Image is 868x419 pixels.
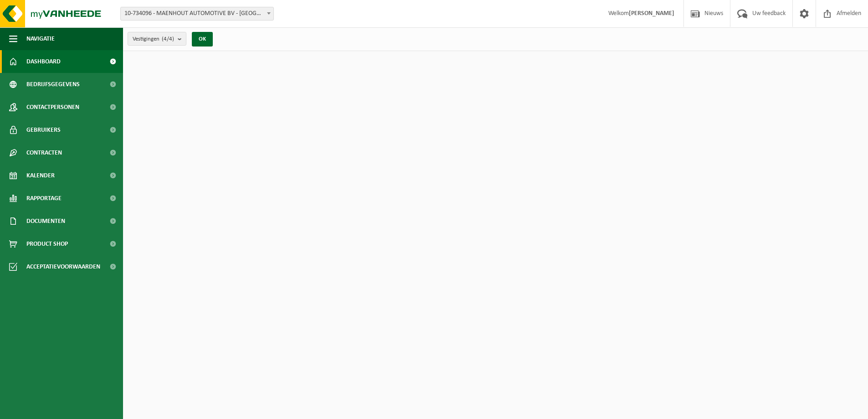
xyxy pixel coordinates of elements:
span: 10-734096 - MAENHOUT AUTOMOTIVE BV - BRUGGE [120,7,274,21]
count: (4/4) [162,36,174,42]
span: Navigatie [26,27,55,50]
strong: [PERSON_NAME] [629,10,674,17]
span: Rapportage [26,187,62,210]
span: 10-734096 - MAENHOUT AUTOMOTIVE BV - BRUGGE [121,7,273,20]
span: Product Shop [26,233,68,255]
span: Vestigingen [133,32,174,46]
span: Acceptatievoorwaarden [26,255,100,278]
span: Dashboard [26,50,61,73]
span: Contactpersonen [26,96,79,119]
button: Vestigingen(4/4) [128,32,186,46]
span: Documenten [26,210,65,233]
span: Contracten [26,141,62,164]
span: Kalender [26,164,55,187]
button: OK [192,32,213,47]
span: Bedrijfsgegevens [26,73,80,96]
span: Gebruikers [26,119,61,141]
